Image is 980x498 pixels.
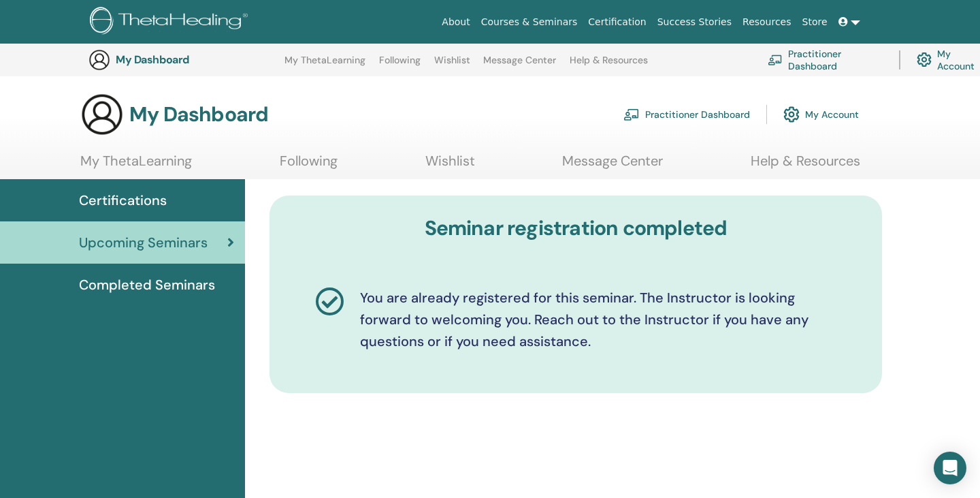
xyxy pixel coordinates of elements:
[652,10,737,35] a: Success Stories
[425,153,475,179] a: Wishlist
[379,55,421,76] a: Following
[483,55,556,76] a: Message Center
[90,7,252,37] img: logo.png
[783,103,800,126] img: cog.svg
[280,153,338,179] a: Following
[476,10,583,35] a: Courses & Seminars
[284,55,365,76] a: My ThetaLearning
[583,10,651,35] a: Certification
[768,55,783,65] img: chalkboard-teacher.svg
[570,55,648,76] a: Help & Resources
[737,10,797,35] a: Resources
[360,287,837,352] p: You are already registered for this seminar. The Instructor is looking forward to welcoming you. ...
[80,93,124,136] img: generic-user-icon.jpg
[623,99,750,129] a: Practitioner Dashboard
[436,10,475,35] a: About
[434,55,470,76] a: Wishlist
[116,53,252,66] h3: My Dashboard
[797,10,833,35] a: Store
[783,99,859,129] a: My Account
[562,153,663,179] a: Message Center
[934,452,966,484] div: Open Intercom Messenger
[129,102,268,127] h3: My Dashboard
[751,153,860,179] a: Help & Resources
[79,232,208,253] span: Upcoming Seminars
[917,49,932,70] img: cog.svg
[88,49,110,71] img: generic-user-icon.jpg
[79,190,167,211] span: Certifications
[623,108,640,121] img: chalkboard-teacher.svg
[768,45,883,75] a: Practitioner Dashboard
[79,275,215,295] span: Completed Seminars
[290,216,862,240] h3: Seminar registration completed
[80,153,192,179] a: My ThetaLearning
